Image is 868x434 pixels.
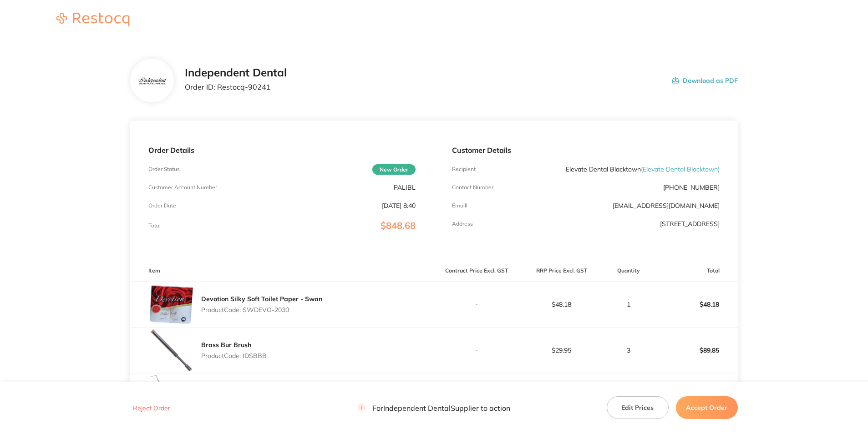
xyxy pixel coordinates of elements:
[607,396,669,419] button: Edit Prices
[148,222,161,229] p: Total
[148,184,217,191] p: Customer Account Number
[148,373,194,419] img: eWE3ajhxZg
[452,202,467,209] p: Emaill
[604,260,653,282] th: Quantity
[653,293,737,315] p: $48.18
[604,301,652,308] p: 1
[201,306,322,313] p: Product Code: SWDEVO-2030
[663,184,720,191] p: [PHONE_NUMBER]
[148,328,194,373] img: Zm1pbnlyMg
[201,341,251,349] a: Brass Bur Brush
[676,396,738,419] button: Accept Order
[148,146,416,154] p: Order Details
[148,282,194,327] img: Z2N5MWh6eQ
[653,260,738,282] th: Total
[201,352,267,359] p: Product Code: IDSBBB
[660,220,720,227] p: [STREET_ADDRESS]
[519,347,604,354] p: $29.95
[137,76,167,86] img: bzV5Y2k1dA
[434,301,518,308] p: -
[452,146,719,154] p: Customer Details
[47,13,138,26] img: Restocq logo
[519,260,604,282] th: RRP Price Excl. GST
[381,220,416,231] span: $848.68
[185,83,287,91] p: Order ID: Restocq- 90241
[185,66,287,79] h2: Independent Dental
[653,339,737,361] p: $89.85
[382,202,416,209] p: [DATE] 8:40
[452,166,476,172] p: Recipient
[613,202,720,210] a: [EMAIL_ADDRESS][DOMAIN_NAME]
[641,165,720,173] span: ( Elevate Dental Blacktown )
[566,166,720,173] p: Elevate Dental Blacktown
[604,347,652,354] p: 3
[358,404,510,412] p: For Independent Dental Supplier to action
[47,13,138,28] a: Restocq logo
[452,221,473,227] p: Address
[130,260,434,282] th: Item
[130,404,173,412] button: Reject Order
[434,347,518,354] p: -
[452,184,493,191] p: Contact Number
[672,66,738,95] button: Download as PDF
[148,166,180,172] p: Order Status
[201,295,322,303] a: Devotion Silky Soft Toilet Paper - Swan
[148,202,176,209] p: Order Date
[519,301,604,308] p: $48.18
[394,184,416,191] p: PALIBL
[372,164,416,175] span: New Order
[434,260,519,282] th: Contract Price Excl. GST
